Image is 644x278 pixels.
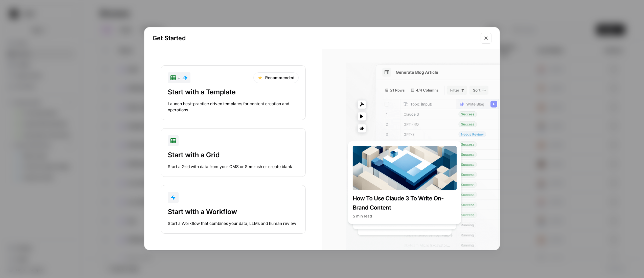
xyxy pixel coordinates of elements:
[481,33,491,44] button: Close modal
[168,221,299,227] div: Start a Workflow that combines your data, LLMs and human review
[168,101,299,113] div: Launch best-practice driven templates for content creation and operations
[170,74,188,82] div: +
[161,65,306,120] button: +RecommendedStart with a TemplateLaunch best-practice driven templates for content creation and o...
[168,87,299,97] div: Start with a Template
[253,72,299,83] div: Recommended
[161,185,306,234] button: Start with a WorkflowStart a Workflow that combines your data, LLMs and human review
[161,128,306,177] button: Start with a GridStart a Grid with data from your CMS or Semrush or create blank
[168,207,299,216] div: Start with a Workflow
[168,150,299,160] div: Start with a Grid
[168,164,299,170] div: Start a Grid with data from your CMS or Semrush or create blank
[153,33,477,43] h2: Get Started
